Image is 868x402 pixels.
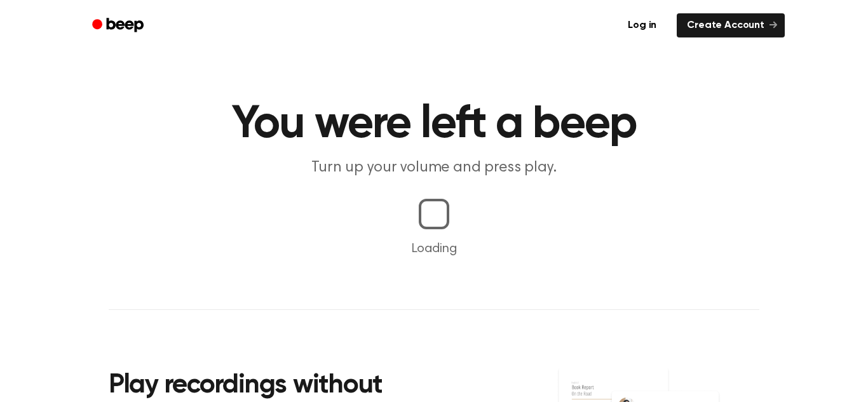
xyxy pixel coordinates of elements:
a: Log in [615,11,669,40]
a: Beep [83,13,155,38]
h1: You were left a beep [109,102,759,147]
p: Loading [15,239,853,258]
p: Turn up your volume and press play. [190,157,678,178]
a: Create Account [677,13,785,37]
